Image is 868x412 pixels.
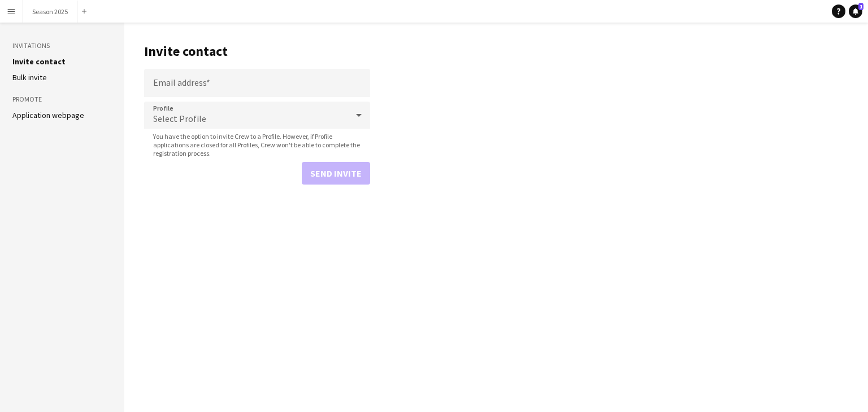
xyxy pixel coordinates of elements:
a: Application webpage [12,110,84,120]
a: Bulk invite [12,72,47,82]
a: Invite contact [12,56,66,67]
span: You have the option to invite Crew to a Profile. However, if Profile applications are closed for ... [144,132,370,157]
button: Season 2025 [23,1,77,23]
h1: Invite contact [144,43,370,60]
h3: Promote [12,94,112,104]
span: 1 [858,3,863,10]
h3: Invitations [12,41,112,51]
span: Select Profile [153,113,206,124]
a: 1 [849,5,862,18]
